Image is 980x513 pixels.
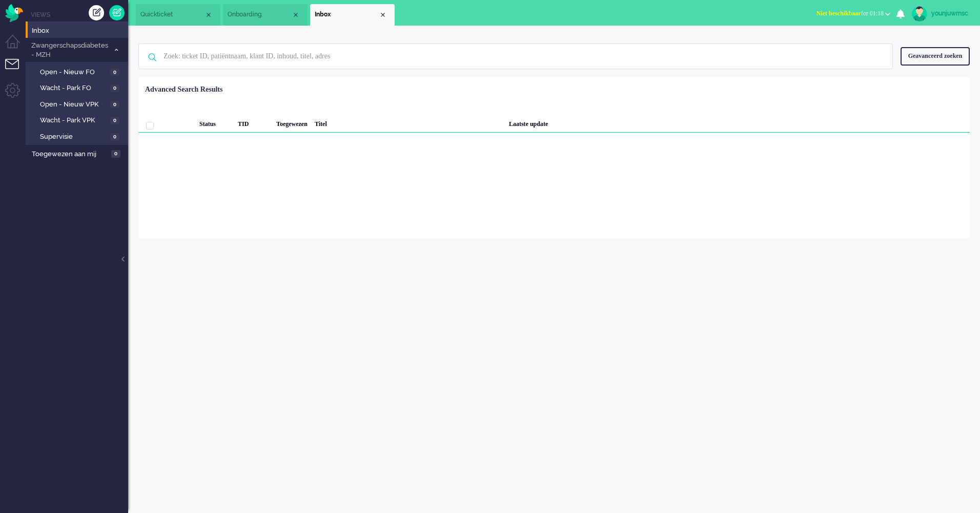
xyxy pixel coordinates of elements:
span: 0 [110,101,119,109]
div: Close tab [292,11,300,19]
li: Admin menu [5,83,28,106]
a: Open - Nieuw FO 0 [30,66,127,77]
div: Geavanceerd zoeken [901,47,970,65]
a: Omnidesk [5,7,23,14]
a: Quick Ticket [109,5,125,20]
div: Close tab [205,11,213,19]
div: Close tab [379,11,387,19]
span: 0 [111,150,120,158]
span: 0 [110,69,119,76]
div: younjuwmsc [931,8,970,18]
input: Zoek: ticket ID, patiëntnaam, klant ID, inhoud, titel, adres [156,44,879,69]
div: Advanced Search Results [145,84,222,95]
span: Zwangerschapsdiabetes - MZH [30,41,109,60]
span: 0 [110,117,119,124]
li: Quickticket [136,4,220,26]
a: younjuwmsc [910,6,970,22]
div: Creëer ticket [89,5,104,20]
div: Laatste update [505,112,970,133]
span: Wacht - Park FO [40,83,108,93]
span: Supervisie [40,132,108,142]
span: for 01:18 [816,10,884,17]
span: Inbox [315,10,379,19]
a: Inbox [30,25,128,36]
div: Status [196,112,234,133]
li: Tickets menu [5,59,28,82]
span: 0 [110,84,119,92]
li: Niet beschikbaarfor 01:18 [810,3,896,26]
img: ic-search-icon.svg [139,44,166,71]
span: Inbox [32,26,128,36]
span: Toegewezen aan mij [32,149,108,159]
span: Quickticket [140,10,205,19]
div: TID [234,112,273,133]
li: Views [31,10,128,19]
a: Wacht - Park FO 0 [30,82,127,93]
span: 0 [110,133,119,141]
span: Open - Nieuw VPK [40,100,108,110]
span: Onboarding. [228,10,292,19]
img: flow_omnibird.svg [5,4,23,22]
a: Wacht - Park VPK 0 [30,114,127,125]
li: View [310,4,395,26]
span: Niet beschikbaar [816,10,861,17]
a: Supervisie 0 [30,131,127,142]
button: Niet beschikbaarfor 01:18 [810,6,896,21]
li: Dashboard menu [5,35,28,58]
li: 11021 [223,4,308,26]
img: avatar [912,6,927,22]
span: Open - Nieuw FO [40,68,108,77]
div: Toegewezen [273,112,311,133]
a: Toegewezen aan mij 0 [30,148,128,159]
div: Titel [311,112,505,133]
a: Open - Nieuw VPK 0 [30,98,127,110]
span: Wacht - Park VPK [40,116,108,125]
